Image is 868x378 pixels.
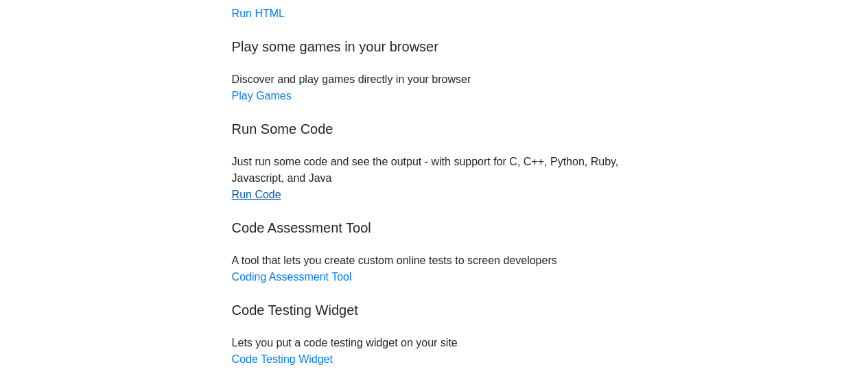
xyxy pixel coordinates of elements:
[232,271,352,283] a: Coding Assessment Tool
[232,302,637,318] h5: Code Testing Widget
[232,90,292,102] a: Play Games
[232,121,637,137] h5: Run Some Code
[232,220,637,236] h5: Code Assessment Tool
[232,353,333,365] a: Code Testing Widget
[232,8,285,19] a: Run HTML
[232,38,637,55] h5: Play some games in your browser
[232,189,281,200] a: Run Code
